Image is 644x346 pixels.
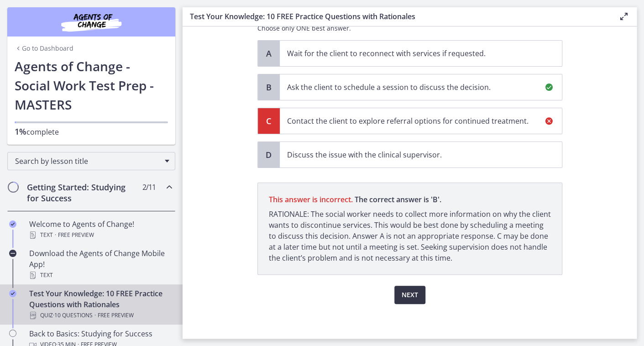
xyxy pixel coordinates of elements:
span: The correct answer is [269,194,551,205]
img: Agents of Change Social Work Test Prep [37,11,146,33]
span: · 10 Questions [53,310,93,321]
span: Free preview [98,310,134,321]
p: Contact the client to explore referral options for continued treatment. [287,115,536,126]
span: ' B ' [431,194,441,204]
span: A [263,48,274,59]
p: Choose only ONE best answer. [257,24,562,33]
div: Quiz [29,310,172,321]
div: Text [29,230,172,241]
span: 2 / 11 [142,182,156,193]
div: Text [29,270,172,281]
p: Ask the client to schedule a session to discuss the decision. [287,82,536,93]
div: Test Your Knowledge: 10 FREE Practice Questions with Rationales [29,288,172,321]
p: RATIONALE: The social worker needs to collect more information on why the client wants to discont... [269,209,551,263]
h1: Agents of Change - Social Work Test Prep - MASTERS [15,57,168,114]
span: Search by lesson title [15,156,160,166]
i: Completed [9,220,16,228]
p: complete [15,126,168,137]
div: Download the Agents of Change Mobile App! [29,248,172,281]
div: Welcome to Agents of Change! [29,219,172,241]
div: Search by lesson title [7,152,175,170]
a: Go to Dashboard [15,44,73,53]
span: C [263,115,274,126]
button: Next [394,286,425,304]
span: · [94,310,96,321]
span: This answer is incorrect. [269,194,353,204]
span: Free preview [58,230,94,241]
span: 1% [15,126,26,137]
span: B [263,82,274,93]
span: Next [402,289,418,300]
i: Completed [9,290,16,297]
span: · [55,230,56,241]
p: Wait for the client to reconnect with services if requested. [287,48,536,59]
h2: Getting Started: Studying for Success [27,182,138,204]
h3: Test Your Knowledge: 10 FREE Practice Questions with Rationales [190,11,604,22]
span: D [263,149,274,160]
p: Discuss the issue with the clinical supervisor. [287,149,536,160]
